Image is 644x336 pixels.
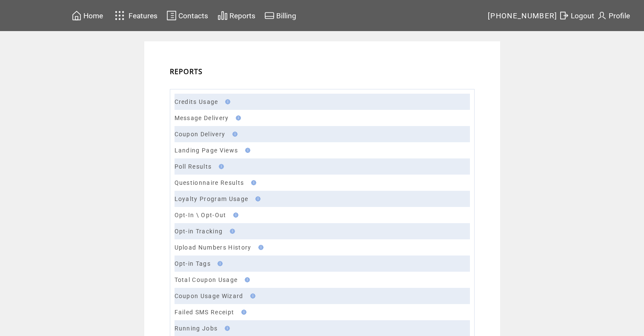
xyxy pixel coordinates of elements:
img: creidtcard.svg [264,10,275,21]
a: Running Jobs [175,325,218,332]
a: Features [111,7,159,24]
img: help.gif [239,310,246,315]
img: help.gif [249,180,256,185]
a: Poll Results [175,163,212,170]
img: features.svg [112,9,127,23]
span: Reports [229,11,255,20]
span: Contacts [178,11,208,20]
a: Opt-In \ Opt-Out [175,212,226,218]
a: Home [70,9,104,22]
img: help.gif [256,245,263,250]
a: Reports [216,9,257,22]
a: Credits Usage [175,98,218,105]
span: Logout [571,11,594,20]
a: Logout [558,9,595,22]
a: Coupon Usage Wizard [175,293,243,299]
img: help.gif [216,164,224,169]
a: Opt-in Tags [175,260,211,267]
img: help.gif [248,293,255,299]
img: help.gif [243,148,250,153]
span: REPORTS [170,67,203,76]
a: Upload Numbers History [175,244,252,251]
img: help.gif [227,229,235,234]
a: Failed SMS Receipt [175,309,235,316]
img: help.gif [222,326,230,331]
a: Questionnaire Results [175,179,244,186]
span: Features [129,11,157,20]
a: Profile [595,9,631,22]
a: Opt-in Tracking [175,228,223,235]
img: help.gif [215,261,223,266]
img: profile.svg [597,10,607,21]
img: help.gif [231,213,238,218]
img: contacts.svg [166,10,177,21]
a: Coupon Delivery [175,131,226,138]
img: home.svg [72,10,82,21]
a: Contacts [165,9,209,22]
span: [PHONE_NUMBER] [488,11,558,20]
a: Billing [263,9,298,22]
a: Landing Page Views [175,147,238,154]
img: help.gif [253,196,260,201]
img: help.gif [242,277,250,282]
img: help.gif [230,132,238,137]
span: Billing [276,11,296,20]
img: chart.svg [218,10,228,21]
img: exit.svg [559,10,569,21]
a: Total Coupon Usage [175,276,238,283]
a: Message Delivery [175,115,229,121]
a: Loyalty Program Usage [175,195,249,202]
img: help.gif [223,99,230,104]
span: Profile [609,11,630,20]
img: help.gif [233,115,241,121]
span: Home [83,11,103,20]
